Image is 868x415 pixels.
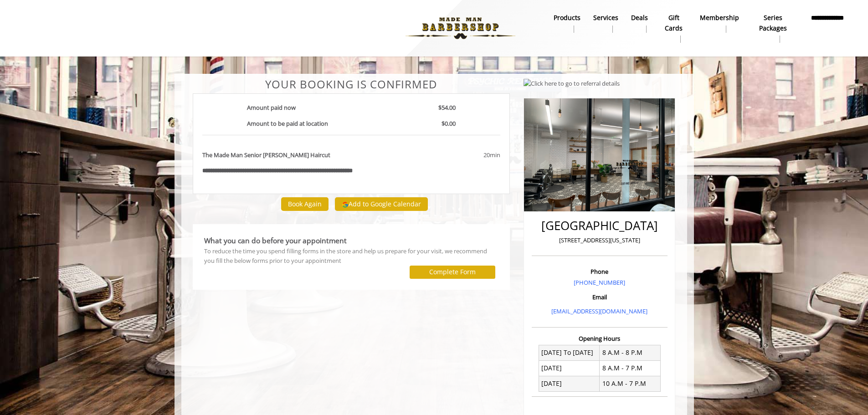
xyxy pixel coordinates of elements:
[193,78,510,90] center: Your Booking is confirmed
[438,103,456,112] b: $54.00
[524,79,620,88] img: Click here to go to referral details
[631,13,648,23] b: Deals
[547,11,587,35] a: Productsproducts
[600,345,661,360] td: 8 A.M - 8 P.M
[600,360,661,376] td: 8 A.M - 7 P.M
[554,13,580,23] b: products
[534,294,665,300] h3: Email
[654,11,693,45] a: Gift cardsgift cards
[752,13,794,33] b: Series packages
[247,103,296,112] b: Amount paid now
[410,150,500,160] div: 20min
[281,197,329,210] button: Book Again
[551,307,647,315] a: [EMAIL_ADDRESS][DOMAIN_NAME]
[625,11,654,35] a: DealsDeals
[693,11,745,35] a: MembershipMembership
[700,13,739,23] b: Membership
[204,236,347,246] b: What you can do before your appointment
[539,345,600,360] td: [DATE] To [DATE]
[398,3,523,53] img: Made Man Barbershop logo
[534,236,665,245] p: [STREET_ADDRESS][US_STATE]
[574,278,625,287] a: [PHONE_NUMBER]
[745,11,801,45] a: Series packagesSeries packages
[539,376,600,392] td: [DATE]
[587,11,625,35] a: ServicesServices
[442,119,456,128] b: $0.00
[410,266,495,279] button: Complete Form
[534,268,665,275] h3: Phone
[335,197,428,211] button: Add to Google Calendar
[534,219,665,232] h2: [GEOGRAPHIC_DATA]
[429,268,476,276] label: Complete Form
[661,13,687,33] b: gift cards
[247,119,328,128] b: Amount to be paid at location
[593,13,618,23] b: Services
[539,360,600,376] td: [DATE]
[204,246,499,266] div: To reduce the time you spend filling forms in the store and help us prepare for your visit, we re...
[600,376,661,392] td: 10 A.M - 7 P.M
[532,335,668,342] h3: Opening Hours
[202,150,330,160] b: The Made Man Senior [PERSON_NAME] Haircut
